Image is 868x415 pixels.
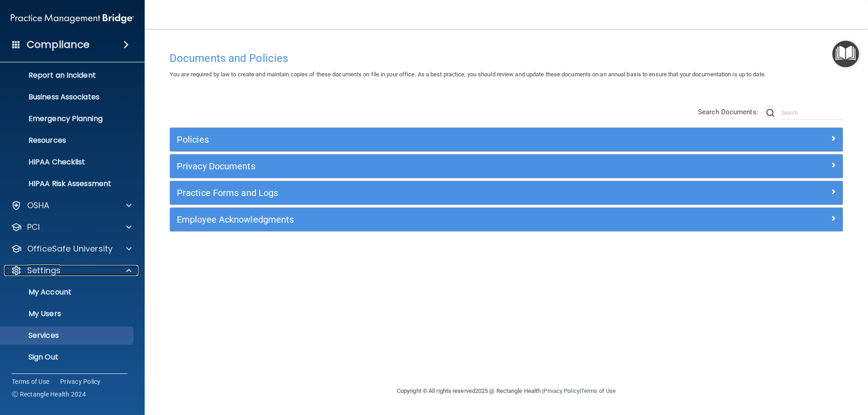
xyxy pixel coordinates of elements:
[6,179,129,188] p: HIPAA Risk Assessment
[27,222,40,233] p: PCI
[6,309,129,318] p: My Users
[60,377,101,386] a: Privacy Policy
[177,214,668,224] h5: Employee Acknowledgments
[6,136,129,145] p: Resources
[177,161,668,171] h5: Privacy Documents
[6,331,129,340] p: Services
[832,41,859,67] button: Open Resource Center
[11,200,132,211] a: OSHA
[177,186,836,200] a: Practice Forms and Logs
[177,188,668,198] h5: Practice Forms and Logs
[766,109,774,117] img: ic-search.3b580494.png
[6,71,129,80] p: Report an Incident
[11,243,132,254] a: OfficeSafe University
[6,353,129,362] p: Sign Out
[177,212,836,227] a: Employee Acknowledgments
[698,108,758,116] span: Search Documents:
[27,265,61,276] p: Settings
[11,265,132,276] a: Settings
[341,377,671,406] div: Copyright © All rights reserved 2025 @ Rectangle Health | |
[27,200,50,211] p: OSHA
[12,377,49,386] a: Terms of Use
[170,71,766,78] span: You are required by law to create and maintain copies of these documents on file in your office. ...
[543,387,579,394] a: Privacy Policy
[6,158,129,167] p: HIPAA Checklist
[177,135,668,145] h5: Policies
[781,106,843,120] input: Search
[6,114,129,123] p: Emergency Planning
[11,222,132,233] a: PCI
[581,387,616,394] a: Terms of Use
[27,38,90,51] h4: Compliance
[27,243,113,254] p: OfficeSafe University
[170,52,843,64] h4: Documents and Policies
[177,159,836,173] a: Privacy Documents
[12,390,86,399] span: Ⓒ Rectangle Health 2024
[11,9,134,28] img: PMB logo
[6,288,129,297] p: My Account
[6,93,129,102] p: Business Associates
[177,132,836,147] a: Policies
